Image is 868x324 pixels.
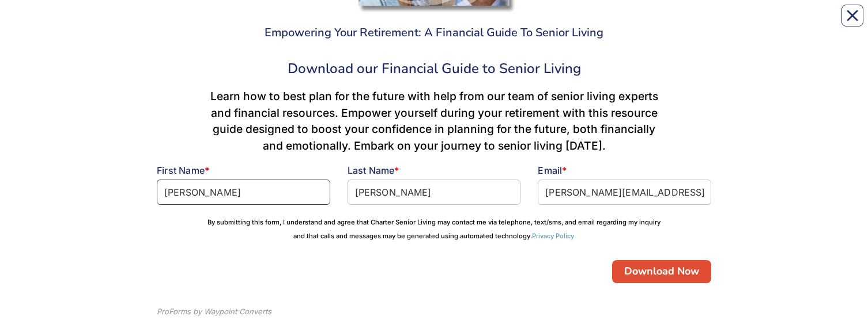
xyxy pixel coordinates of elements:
span: Learn how to best plan for the future with help from our team of senior living experts and financ... [210,89,658,153]
a: Privacy Policy [532,232,574,240]
div: ProForms by Waypoint Converts [157,306,271,318]
h3: Empowering Your Retirement: A Financial Guide To Senior Living [165,26,703,40]
button: Close [841,5,863,26]
button: Download Now [612,260,711,283]
span: Last Name [348,165,395,176]
div: Download our Financial Guide to Senior Living [157,58,711,79]
span: Email [538,165,562,176]
span: First Name [157,165,205,176]
span: By submitting this form, I understand and agree that Charter Senior Living may contact me via tel... [207,218,661,240]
